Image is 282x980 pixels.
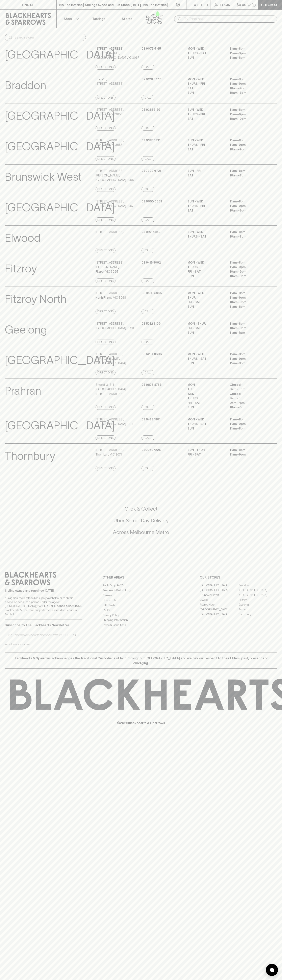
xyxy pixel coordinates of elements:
p: [STREET_ADDRESS] , Thornbury VIC 3071 [96,448,124,457]
a: Privacy Policy [102,613,180,617]
a: Thornbury [238,612,277,617]
a: Call [142,278,154,283]
p: 11am – 8pm [230,260,266,265]
p: SAT [187,86,224,91]
p: THURS - FRI [187,143,224,147]
p: [STREET_ADDRESS] , Brunswick VIC 3056 [96,107,124,117]
p: FRI - SAT [187,401,224,405]
a: Directions [96,466,116,471]
p: [GEOGRAPHIC_DATA] [5,352,115,369]
p: 11am – 8pm [230,77,266,82]
p: [STREET_ADDRESS] , North Fitzroy VIC 3068 [96,291,126,300]
a: FAQ's [102,608,180,613]
p: 03 5242 8109 [142,321,161,326]
p: Prahran [5,383,41,399]
a: Terms & Conditions [102,622,180,627]
p: THURS - SAT [187,357,224,361]
a: Elwood [200,597,238,602]
p: SUN [187,426,224,431]
a: Stores [113,10,141,28]
p: OUR STORES [200,575,277,580]
p: SUN [187,55,224,60]
a: [GEOGRAPHIC_DATA] [238,593,277,597]
p: [STREET_ADDRESS][PERSON_NAME] , [GEOGRAPHIC_DATA] [96,352,140,366]
p: 03 9415 8092 [142,260,161,265]
a: Call [142,187,154,192]
p: 11am – 7pm [230,330,266,335]
a: [GEOGRAPHIC_DATA] [200,588,238,593]
p: 03 9489 5945 [142,291,162,295]
a: Call [142,466,154,471]
p: 11am – 8pm [230,55,266,60]
p: 11am – 8pm [230,426,266,431]
a: Bottle Drop FAQ's [102,583,180,588]
p: 11am – 8pm [230,352,266,357]
a: Geelong [238,602,277,607]
p: 11am – 9pm [230,81,266,86]
p: 10am – 9pm [230,300,266,304]
a: Brunswick West [200,593,238,597]
p: [GEOGRAPHIC_DATA] [5,46,115,63]
p: MON - WED [187,260,224,265]
p: WED [187,392,224,396]
a: Gift Cards [102,603,180,608]
p: 10am – 9pm [230,147,266,152]
p: 9am – 7pm [230,401,266,405]
p: MON [187,383,224,387]
a: Directions [96,248,116,253]
p: SUN - WED [187,107,224,112]
p: 11am – 9pm [230,112,266,117]
p: SUN [187,91,224,95]
p: FRI - SAT [187,326,224,330]
p: TUES [187,387,224,392]
p: MON - WED [187,417,224,422]
p: Sun - Thur [187,448,224,452]
p: 11am – 8pm [230,448,266,452]
p: 03 9050 0659 [142,199,162,204]
p: [GEOGRAPHIC_DATA] [5,138,115,155]
p: SUN - WED [187,230,224,234]
a: Shipping Information [102,618,180,622]
p: 9am – 6pm [230,387,266,392]
a: Call [142,95,154,100]
a: Call [142,65,154,70]
p: Closed – [230,383,266,387]
p: Shop [64,16,72,21]
a: Call [142,217,154,222]
p: 03 7300 6721 [142,169,161,173]
p: FRI - SAT [187,300,224,304]
p: SUN - WED [187,199,224,204]
p: 02 6128 0777 [142,77,161,82]
p: 11am – 8pm [230,138,266,143]
input: e.g. jane@blackheartsandsparrows.com.au [8,632,62,638]
p: Thornbury [5,448,55,464]
p: It is against the law to sell or supply alcohol to, or to obtain alcohol on behalf of a person un... [5,596,82,616]
p: FRI - SAT [187,269,224,274]
p: Shop 813-814 [GEOGRAPHIC_DATA] , [STREET_ADDRESS] [96,383,140,396]
p: SUN - WED [187,138,224,143]
p: 10am – 9pm [230,86,266,91]
p: 11am – 9pm [230,265,266,269]
p: SAT [187,173,224,178]
p: 10am – 8pm [230,173,266,178]
p: MON - THUR [187,321,224,326]
p: 03 9077 5145 [142,46,161,51]
p: [STREET_ADDRESS][PERSON_NAME] , [GEOGRAPHIC_DATA] VIC 3067 [96,46,140,60]
a: Fitzroy [238,597,277,602]
p: 11am – 9pm [230,357,266,361]
p: 11am – 8pm [230,230,266,234]
p: 11am – 8pm [230,417,266,422]
a: Call [142,309,154,314]
p: Blackhearts & Sparrows acknowledges the traditional Custodians of land throughout [GEOGRAPHIC_DAT... [8,656,274,665]
button: Shop [57,10,85,28]
p: 11am – 8pm [230,199,266,204]
a: Directions [96,370,116,375]
p: MON - WED [187,291,224,295]
p: Brunswick West [5,169,82,185]
a: [GEOGRAPHIC_DATA] [200,583,238,588]
p: Geelong [5,321,47,338]
p: Elwood [5,230,41,246]
p: THURS - SAT [187,234,224,239]
p: 11am – 9pm [230,204,266,208]
p: 11am – 8pm [230,321,266,326]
